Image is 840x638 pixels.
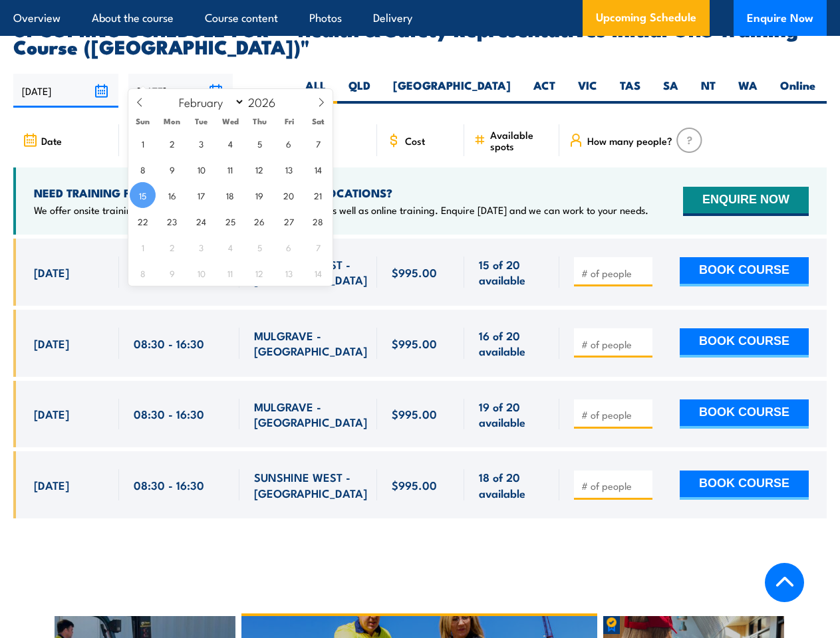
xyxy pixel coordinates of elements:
span: March 6, 2026 [276,234,302,260]
label: TAS [609,78,652,104]
label: [GEOGRAPHIC_DATA] [382,78,522,104]
label: WA [727,78,769,104]
label: Online [769,78,827,104]
label: SA [652,78,690,104]
span: February 9, 2026 [159,156,185,182]
span: Available spots [490,129,550,152]
h4: NEED TRAINING FOR LARGER GROUPS OR MULTIPLE LOCATIONS? [34,185,648,200]
span: February 20, 2026 [276,182,302,208]
span: March 8, 2026 [130,260,156,286]
span: March 12, 2026 [247,260,273,286]
span: March 7, 2026 [305,234,331,260]
span: February 19, 2026 [247,182,273,208]
h2: UPCOMING SCHEDULE FOR - "Health & Safety Representatives Initial OHS Training Course ([GEOGRAPHIC... [13,20,827,54]
input: # of people [581,338,648,351]
span: 08:30 - 16:30 [134,406,204,421]
span: Wed [216,117,245,126]
select: Month [172,93,245,110]
button: BOOK COURSE [680,257,809,286]
span: February 21, 2026 [305,182,331,208]
span: February 3, 2026 [188,130,214,156]
span: February 15, 2026 [130,182,156,208]
span: March 2, 2026 [159,234,185,260]
input: # of people [581,266,648,280]
span: $995.00 [392,265,437,280]
span: February 7, 2026 [305,130,331,156]
p: We offer onsite training, training at our centres, multisite solutions as well as online training... [34,203,648,217]
span: March 13, 2026 [276,260,302,286]
span: February 5, 2026 [247,130,273,156]
span: March 5, 2026 [247,234,273,260]
input: # of people [581,408,648,421]
span: February 10, 2026 [188,156,214,182]
span: $995.00 [392,406,437,421]
span: Fri [275,117,304,126]
span: February 2, 2026 [159,130,185,156]
span: [DATE] [34,265,69,280]
span: February 25, 2026 [217,208,243,234]
span: $995.00 [392,336,437,351]
span: March 11, 2026 [217,260,243,286]
span: Cost [405,135,425,146]
span: February 28, 2026 [305,208,331,234]
span: February 16, 2026 [159,182,185,208]
span: Sat [304,117,333,126]
span: Mon [158,117,187,126]
button: BOOK COURSE [680,399,809,429]
span: February 26, 2026 [247,208,273,234]
span: [DATE] [34,336,69,351]
span: March 4, 2026 [217,234,243,260]
span: March 10, 2026 [188,260,214,286]
span: 08:30 - 16:30 [134,336,204,351]
span: March 3, 2026 [188,234,214,260]
span: Tue [187,117,216,126]
label: ALL [294,78,337,104]
label: ACT [522,78,567,104]
span: February 4, 2026 [217,130,243,156]
span: Sun [128,117,158,126]
span: February 24, 2026 [188,208,214,234]
input: Year [245,94,289,110]
span: March 1, 2026 [130,234,156,260]
button: BOOK COURSE [680,471,809,500]
span: 18 of 20 available [479,469,544,500]
span: $995.00 [392,477,437,492]
span: February 14, 2026 [305,156,331,182]
span: 16 of 20 available [479,328,544,359]
span: Date [41,135,62,146]
span: February 17, 2026 [188,182,214,208]
span: Thu [245,117,275,126]
span: 15 of 20 available [479,257,544,288]
button: ENQUIRE NOW [683,187,809,216]
span: SUNSHINE WEST - [GEOGRAPHIC_DATA] [254,469,367,500]
label: NT [690,78,727,104]
span: February 13, 2026 [276,156,302,182]
label: QLD [337,78,382,104]
span: March 9, 2026 [159,260,185,286]
span: February 12, 2026 [247,156,273,182]
span: 19 of 20 available [479,399,544,430]
span: SUNSHINE WEST - [GEOGRAPHIC_DATA] [254,257,367,288]
span: February 8, 2026 [130,156,156,182]
span: February 11, 2026 [217,156,243,182]
span: [DATE] [34,477,69,492]
span: February 27, 2026 [276,208,302,234]
label: VIC [567,78,609,104]
span: February 23, 2026 [159,208,185,234]
input: To date [128,74,233,108]
span: February 18, 2026 [217,182,243,208]
button: BOOK COURSE [680,328,809,358]
span: February 1, 2026 [130,130,156,156]
span: February 22, 2026 [130,208,156,234]
span: MULGRAVE - [GEOGRAPHIC_DATA] [254,328,367,359]
span: How many people? [587,135,672,146]
span: 08:30 - 16:30 [134,477,204,492]
span: February 6, 2026 [276,130,302,156]
span: [DATE] [34,406,69,421]
input: From date [13,74,118,108]
span: March 14, 2026 [305,260,331,286]
input: # of people [581,479,648,492]
span: MULGRAVE - [GEOGRAPHIC_DATA] [254,399,367,430]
